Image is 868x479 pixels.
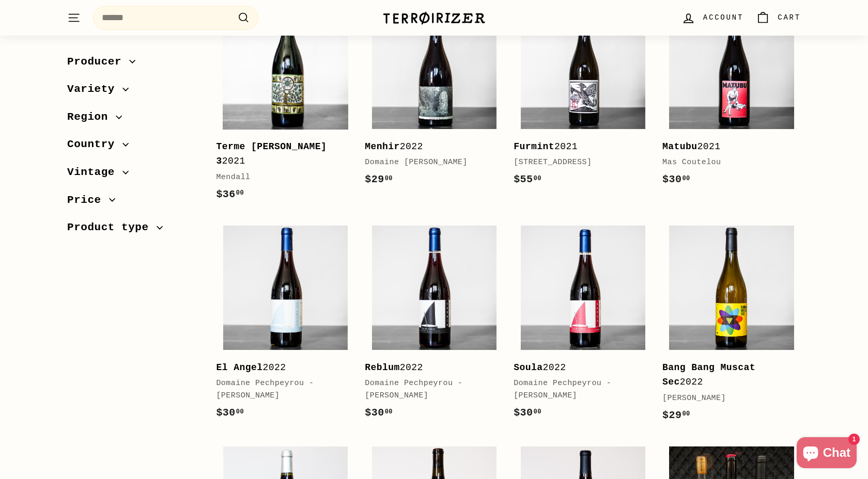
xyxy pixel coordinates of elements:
span: Price [67,191,109,209]
a: Account [675,3,750,33]
a: Reblum2022Domaine Pechpeyrou - [PERSON_NAME] [365,218,503,432]
span: $29 [365,173,393,185]
span: Variety [67,81,122,99]
b: Soula [514,362,542,373]
span: Vintage [67,164,122,181]
b: Furmint [514,141,554,152]
sup: 00 [236,408,244,416]
div: Domaine Pechpeyrou - [PERSON_NAME] [365,377,493,402]
div: 2022 [365,139,493,154]
a: Soula2022Domaine Pechpeyrou - [PERSON_NAME] [514,218,652,432]
span: Cart [778,12,801,23]
inbox-online-store-chat: Shopify online store chat [794,437,860,471]
a: El Angel2022Domaine Pechpeyrou - [PERSON_NAME] [216,218,354,432]
span: $30 [216,407,244,419]
b: Bang Bang Muscat Sec [662,362,755,388]
b: Matubu [662,141,698,152]
div: Domaine Pechpeyrou - [PERSON_NAME] [216,377,344,402]
a: Bang Bang Muscat Sec2022[PERSON_NAME] [662,218,801,434]
div: Mas Coutelou [662,156,791,169]
span: $36 [216,188,244,200]
sup: 00 [236,189,244,197]
button: Product type [67,217,199,245]
b: Terme [PERSON_NAME] 3 [216,141,327,167]
button: Country [67,134,199,162]
div: 2022 [662,360,791,390]
div: 2021 [514,139,642,154]
sup: 00 [385,408,393,416]
b: Reblum [365,362,400,373]
div: Domaine [PERSON_NAME] [365,156,493,169]
button: Region [67,106,199,134]
button: Producer [67,51,199,78]
span: Account [703,12,743,23]
div: Domaine Pechpeyrou - [PERSON_NAME] [514,377,642,402]
div: 2022 [514,360,642,375]
span: $30 [365,407,393,419]
div: 2022 [365,360,493,375]
div: 2022 [216,360,344,375]
sup: 00 [534,408,541,416]
b: Menhir [365,141,400,152]
span: $30 [662,173,690,185]
span: $29 [662,409,690,421]
div: [PERSON_NAME] [662,392,791,405]
span: $30 [514,407,541,419]
div: Mendall [216,171,344,184]
button: Price [67,189,199,217]
button: Variety [67,78,199,106]
span: $55 [514,173,541,185]
sup: 00 [682,410,690,418]
span: Product type [67,219,157,237]
span: Region [67,108,116,126]
a: Cart [750,3,807,33]
div: 2021 [662,139,791,154]
span: Country [67,136,122,154]
span: Producer [67,53,129,71]
sup: 00 [534,175,541,182]
div: [STREET_ADDRESS] [514,156,642,169]
sup: 00 [682,175,690,182]
b: El Angel [216,362,262,373]
div: 2021 [216,139,344,169]
sup: 00 [385,175,393,182]
button: Vintage [67,161,199,189]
